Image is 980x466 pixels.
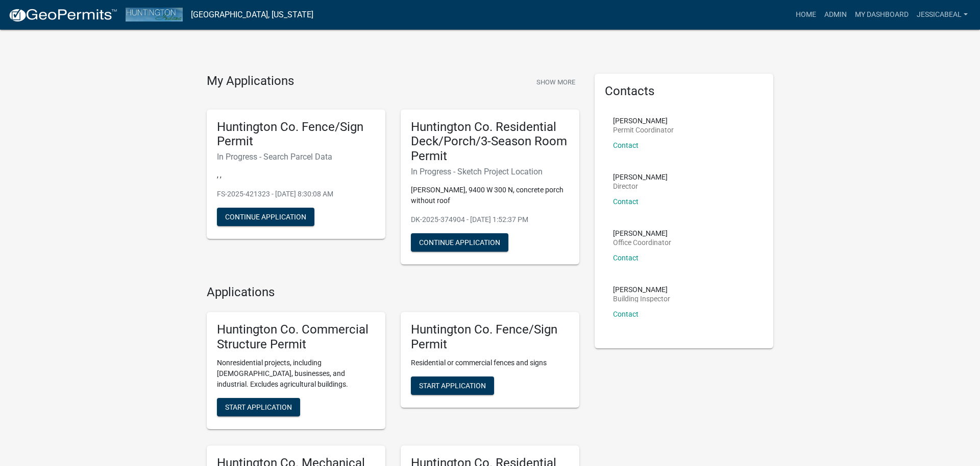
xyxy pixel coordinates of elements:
img: Huntington County, Indiana [126,8,183,21]
p: Office Coordinator [613,239,671,246]
h4: Applications [207,285,579,300]
p: [PERSON_NAME] [613,117,674,124]
a: Contact [613,254,639,262]
p: [PERSON_NAME] [613,173,668,181]
button: Start Application [217,398,300,416]
p: , , [217,170,375,181]
span: Start Application [419,382,486,390]
p: Nonresidential projects, including [DEMOGRAPHIC_DATA], businesses, and industrial. Excludes agric... [217,358,375,390]
p: DK-2025-374904 - [DATE] 1:52:37 PM [411,214,569,225]
p: Permit Coordinator [613,126,674,134]
h5: Huntington Co. Commercial Structure Permit [217,322,375,352]
p: Building Inspector [613,295,670,302]
p: Director [613,183,668,190]
h5: Huntington Co. Fence/Sign Permit [217,120,375,149]
p: [PERSON_NAME], 9400 W 300 N, concrete porch without roof [411,185,569,206]
h5: Contacts [605,84,763,99]
a: [GEOGRAPHIC_DATA], [US_STATE] [191,6,313,24]
button: Show More [532,74,579,91]
a: Contact [613,310,639,318]
a: Admin [820,5,851,25]
p: [PERSON_NAME] [613,286,670,293]
a: Contact [613,141,639,149]
a: Home [792,5,820,25]
a: JessicaBeal [913,5,972,25]
h6: In Progress - Search Parcel Data [217,152,375,162]
h5: Huntington Co. Fence/Sign Permit [411,322,569,352]
span: Start Application [225,403,292,411]
p: Residential or commercial fences and signs [411,358,569,368]
p: [PERSON_NAME] [613,230,671,237]
a: Contact [613,197,639,206]
p: FS-2025-421323 - [DATE] 8:30:08 AM [217,189,375,199]
h4: My Applications [207,74,294,89]
h6: In Progress - Sketch Project Location [411,167,569,176]
a: My Dashboard [851,5,913,25]
button: Continue Application [217,208,314,226]
button: Continue Application [411,233,508,252]
h5: Huntington Co. Residential Deck/Porch/3-Season Room Permit [411,120,569,164]
button: Start Application [411,376,494,395]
